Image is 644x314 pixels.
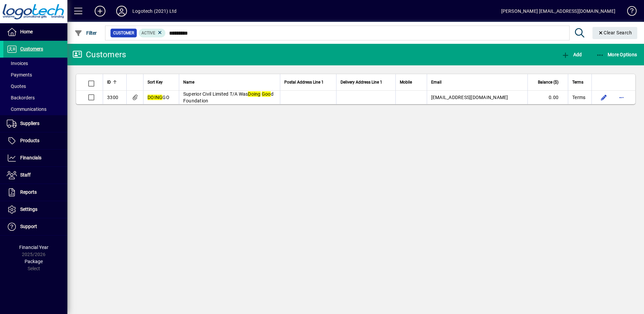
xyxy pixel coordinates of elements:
[7,84,26,89] span: Quotes
[7,61,28,66] span: Invoices
[107,78,122,86] div: ID
[3,201,67,218] a: Settings
[616,92,627,103] button: More options
[183,78,276,86] div: Name
[3,218,67,235] a: Support
[7,106,46,112] span: Communications
[20,138,39,143] span: Products
[3,81,67,92] a: Quotes
[111,5,132,17] button: Profile
[3,167,67,184] a: Staff
[572,94,585,101] span: Terms
[20,46,43,52] span: Customers
[598,30,632,35] span: Clear Search
[248,91,260,97] em: Doing
[592,27,638,39] button: Clear
[183,91,273,103] span: Superior Civil Limited T/A Was d Foundation
[400,78,412,86] span: Mobile
[3,150,67,166] a: Financials
[72,49,126,60] div: Customers
[19,245,49,250] span: Financial Year
[431,95,508,100] span: [EMAIL_ADDRESS][DOMAIN_NAME]
[148,95,169,100] span: GO
[538,78,558,86] span: Balance ($)
[89,5,111,17] button: Add
[7,72,32,77] span: Payments
[3,184,67,201] a: Reports
[20,224,37,229] span: Support
[74,30,97,36] span: Filter
[431,78,523,86] div: Email
[431,78,442,86] span: Email
[3,69,67,81] a: Payments
[148,95,162,100] em: DOING
[20,189,37,195] span: Reports
[561,52,582,57] span: Add
[132,6,176,17] div: Logotech (2021) Ltd
[139,29,166,37] mat-chip: Activation Status: Active
[107,78,111,86] span: ID
[3,103,67,115] a: Communications
[113,30,134,36] span: Customer
[501,6,615,17] div: [PERSON_NAME] [EMAIL_ADDRESS][DOMAIN_NAME]
[262,91,271,97] em: Goo
[594,49,639,61] button: More Options
[532,78,565,86] div: Balance ($)
[3,115,67,132] a: Suppliers
[20,172,31,178] span: Staff
[148,78,163,86] span: Sort Key
[622,1,636,23] a: Knowledge Base
[3,58,67,69] a: Invoices
[20,207,37,212] span: Settings
[527,91,568,104] td: 0.00
[183,78,194,86] span: Name
[400,78,423,86] div: Mobile
[572,78,583,86] span: Terms
[73,27,99,39] button: Filter
[341,78,382,86] span: Delivery Address Line 1
[560,49,583,61] button: Add
[107,95,118,100] span: 3300
[284,78,324,86] span: Postal Address Line 1
[3,92,67,103] a: Backorders
[20,155,41,160] span: Financials
[596,52,637,57] span: More Options
[7,95,35,100] span: Backorders
[20,121,39,126] span: Suppliers
[3,132,67,149] a: Products
[3,24,67,40] a: Home
[20,29,33,34] span: Home
[25,259,43,264] span: Package
[599,92,609,103] button: Edit
[141,31,155,35] span: Active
